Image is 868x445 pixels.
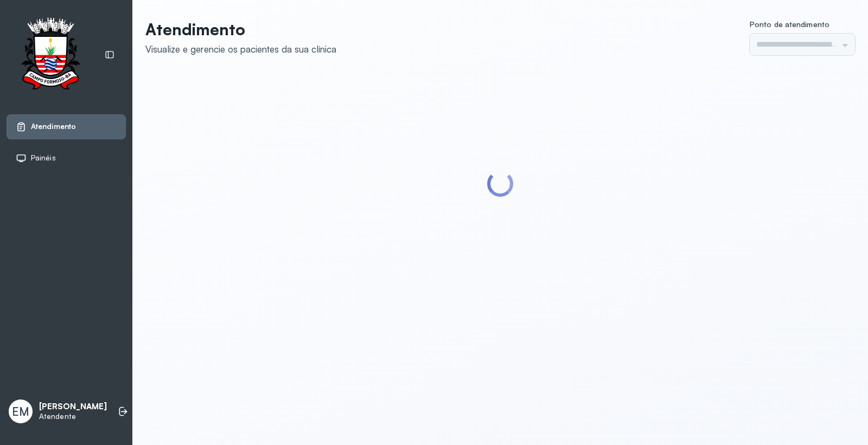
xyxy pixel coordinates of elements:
[31,153,56,163] span: Painéis
[750,20,829,29] span: Ponto de atendimento
[145,43,336,55] div: Visualize e gerencie os pacientes da sua clínica
[39,402,107,412] p: [PERSON_NAME]
[31,122,76,131] span: Atendimento
[11,17,90,93] img: Logotipo do estabelecimento
[145,20,336,39] p: Atendimento
[16,121,117,132] a: Atendimento
[39,412,107,421] p: Atendente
